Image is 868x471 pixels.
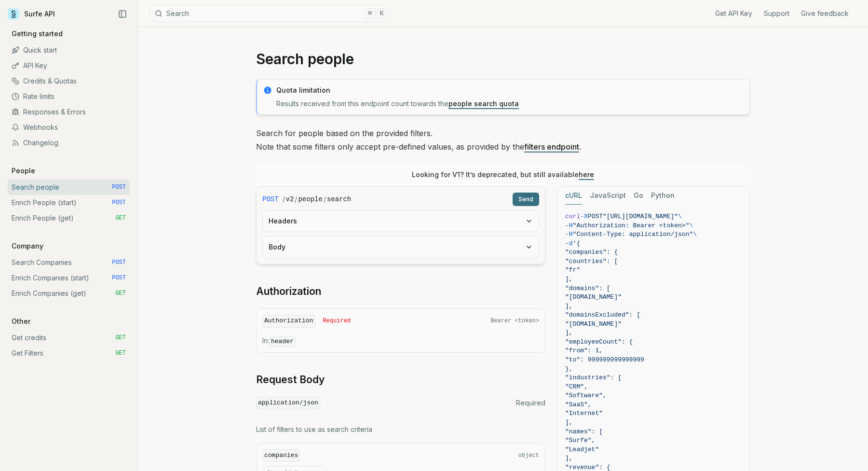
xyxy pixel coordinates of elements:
[8,89,130,104] a: Rate limits
[565,293,622,301] span: "[DOMAIN_NAME]"
[565,383,588,390] span: "CRM",
[689,222,693,229] span: \
[513,193,539,206] button: Send
[524,142,579,152] a: filters endpoint
[8,58,130,73] a: API Key
[565,410,603,417] span: "Internet"
[8,104,130,120] a: Responses & Errors
[8,255,130,270] a: Search Companies POST
[8,120,130,135] a: Webhooks
[588,213,603,220] span: POST
[256,285,321,298] a: Authorization
[565,285,610,292] span: "domains": [
[518,452,539,459] span: object
[283,194,285,204] span: /
[269,336,296,347] code: header
[115,214,126,222] span: GET
[298,194,322,204] code: people
[565,258,618,265] span: "countries": [
[565,240,573,247] span: -d
[256,126,750,153] p: Search for people based on the provided filters. Note that some filters only accept pre-defined v...
[365,8,375,19] kbd: ⌘
[565,222,573,229] span: -H
[112,274,126,282] span: POST
[565,365,573,373] span: },
[295,194,297,204] span: /
[8,241,47,251] p: Company
[112,259,126,266] span: POST
[693,231,697,238] span: \
[565,374,622,381] span: "industries": [
[8,29,67,39] p: Getting started
[573,240,581,247] span: '{
[8,317,34,326] p: Other
[678,213,682,220] span: \
[327,194,351,204] code: search
[324,194,326,204] span: /
[565,338,633,346] span: "employeeCount": {
[565,455,573,462] span: ],
[8,73,130,89] a: Credits & Quotas
[8,346,130,361] a: Get Filters GET
[715,9,752,18] a: Get API Key
[516,398,545,408] span: Required
[565,303,573,310] span: ],
[603,213,678,220] span: "[URL][DOMAIN_NAME]"
[256,397,320,410] code: application/json
[8,330,130,346] a: Get credits GET
[8,135,130,151] a: Changelog
[565,356,644,363] span: "to": 999999999999999
[256,425,545,434] p: List of filters to use as search criteria
[565,437,595,444] span: "Surfe",
[565,347,603,354] span: "from": 1,
[112,199,126,207] span: POST
[565,276,573,283] span: ],
[8,180,130,195] a: Search people POST
[263,236,539,258] button: Body
[412,170,594,180] p: Looking for V1? It’s deprecated, but still available
[565,266,580,274] span: "fr"
[8,195,130,210] a: Enrich People (start) POST
[286,194,294,204] code: v2
[149,5,391,22] button: Search⌘K
[565,311,640,319] span: "domainsExcluded": [
[262,315,315,328] code: Authorization
[115,349,126,357] span: GET
[262,449,300,462] code: companies
[262,194,279,204] span: POST
[8,42,130,58] a: Quick start
[377,8,387,19] kbd: K
[112,183,126,191] span: POST
[115,7,130,21] button: Collapse Sidebar
[323,317,351,325] span: Required
[764,9,789,18] a: Support
[565,187,582,205] button: cURL
[490,317,539,325] span: Bearer <token>
[262,336,539,346] p: In:
[580,213,588,220] span: -X
[276,85,744,95] p: Quota limitation
[115,334,126,342] span: GET
[276,99,744,109] p: Results received from this endpoint count towards the
[256,50,750,68] h1: Search people
[8,7,55,21] a: Surfe API
[115,290,126,297] span: GET
[565,231,573,238] span: -H
[565,419,573,426] span: ],
[579,170,594,179] a: here
[634,187,643,205] button: Go
[448,99,519,108] a: people search quota
[565,392,607,399] span: "Software",
[8,166,39,176] p: People
[590,187,626,205] button: JavaScript
[565,464,610,471] span: "revenue": {
[565,213,580,220] span: curl
[256,373,325,387] a: Request Body
[801,9,849,18] a: Give feedback
[565,428,603,435] span: "names": [
[8,270,130,286] a: Enrich Companies (start) POST
[263,210,539,232] button: Headers
[8,286,130,301] a: Enrich Companies (get) GET
[565,446,599,453] span: "Leadjet"
[565,401,592,408] span: "SaaS",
